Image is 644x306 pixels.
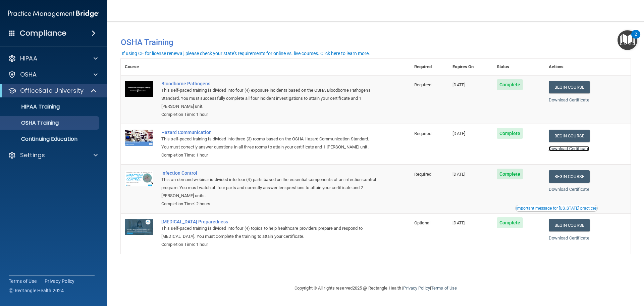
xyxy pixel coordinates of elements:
[161,151,377,159] div: Completion Time: 1 hour
[549,130,590,142] a: Begin Course
[161,81,377,86] a: Bloodborne Pathogens
[20,54,37,62] p: HIPAA
[452,82,465,87] span: [DATE]
[497,217,523,228] span: Complete
[635,34,637,43] div: 2
[497,169,523,179] span: Complete
[4,120,59,126] p: OSHA Training
[452,131,465,136] span: [DATE]
[161,224,377,241] div: This self-paced training is divided into four (4) topics to help healthcare providers prepare and...
[403,286,430,291] a: Privacy Policy
[545,59,631,75] th: Actions
[549,170,590,183] a: Begin Course
[161,176,377,200] div: This on-demand webinar is divided into four (4) parts based on the essential components of an inf...
[122,51,370,56] div: If using CE for license renewal, please check your state's requirements for online vs. live cours...
[549,97,589,102] a: Download Certificate
[549,146,589,151] a: Download Certificate
[448,59,492,75] th: Expires On
[516,206,597,210] div: Important message for [US_STATE] practices
[45,278,75,285] a: Privacy Policy
[9,287,64,294] span: Ⓒ Rectangle Health 2024
[161,135,377,151] div: This self-paced training is divided into three (3) rooms based on the OSHA Hazard Communication S...
[618,30,637,50] button: Open Resource Center, 2 new notifications
[549,187,589,192] a: Download Certificate
[8,87,97,95] a: OfficeSafe University
[121,59,157,75] th: Course
[121,38,631,47] h4: OSHA Training
[20,71,37,79] p: OSHA
[452,220,465,225] span: [DATE]
[8,54,98,62] a: HIPAA
[414,131,431,136] span: Required
[253,277,498,299] div: Copyright © All rights reserved 2025 @ Rectangle Health | |
[497,128,523,139] span: Complete
[161,170,377,176] a: Infection Control
[161,200,377,208] div: Completion Time: 2 hours
[431,286,457,291] a: Terms of Use
[20,151,45,159] p: Settings
[515,205,598,212] button: Read this if you are a dental practitioner in the state of CA
[452,172,465,177] span: [DATE]
[549,235,589,241] a: Download Certificate
[4,103,60,110] p: HIPAA Training
[9,278,37,285] a: Terms of Use
[414,82,431,87] span: Required
[161,241,377,249] div: Completion Time: 1 hour
[161,111,377,119] div: Completion Time: 1 hour
[414,220,430,225] span: Optional
[4,136,96,142] p: Continuing Education
[410,59,448,75] th: Required
[8,151,98,159] a: Settings
[121,50,371,57] button: If using CE for license renewal, please check your state's requirements for online vs. live cours...
[549,81,590,93] a: Begin Course
[161,219,377,224] a: [MEDICAL_DATA] Preparedness
[493,59,545,75] th: Status
[20,87,84,95] p: OfficeSafe University
[549,219,590,231] a: Begin Course
[161,86,377,111] div: This self-paced training is divided into four (4) exposure incidents based on the OSHA Bloodborne...
[20,29,66,38] h4: Compliance
[8,71,98,79] a: OSHA
[414,172,431,177] span: Required
[497,79,523,90] span: Complete
[8,7,99,20] img: PMB logo
[161,130,377,135] a: Hazard Communication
